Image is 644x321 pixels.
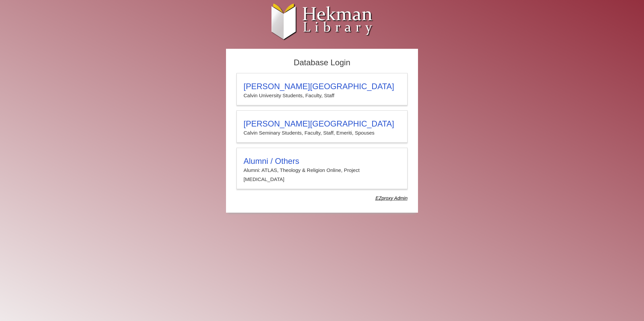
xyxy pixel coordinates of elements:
[236,110,408,143] a: [PERSON_NAME][GEOGRAPHIC_DATA]Calvin Seminary Students, Faculty, Staff, Emeriti, Spouses
[244,129,400,137] p: Calvin Seminary Students, Faculty, Staff, Emeriti, Spouses
[236,73,408,105] a: [PERSON_NAME][GEOGRAPHIC_DATA]Calvin University Students, Faculty, Staff
[244,166,400,184] p: Alumni: ATLAS, Theology & Religion Online, Project [MEDICAL_DATA]
[244,156,400,184] summary: Alumni / OthersAlumni: ATLAS, Theology & Religion Online, Project [MEDICAL_DATA]
[233,56,411,70] h2: Database Login
[376,195,408,201] dfn: Use Alumni login
[244,82,400,91] h3: [PERSON_NAME][GEOGRAPHIC_DATA]
[244,119,400,129] h3: [PERSON_NAME][GEOGRAPHIC_DATA]
[244,91,400,100] p: Calvin University Students, Faculty, Staff
[244,156,400,166] h3: Alumni / Others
